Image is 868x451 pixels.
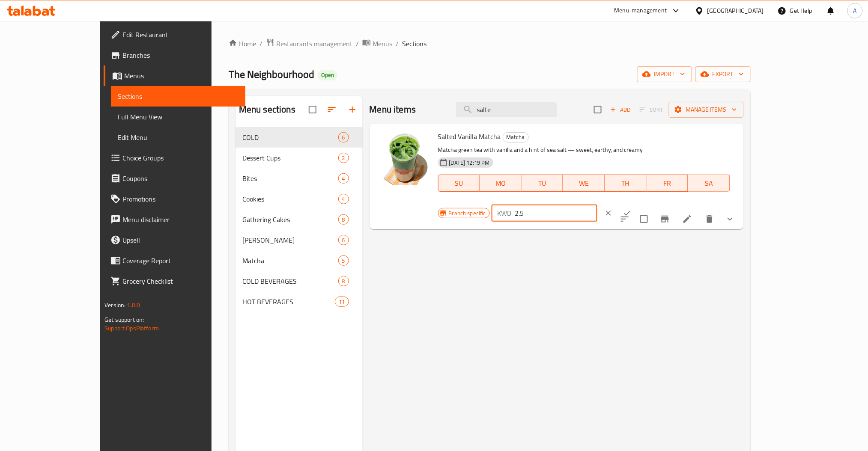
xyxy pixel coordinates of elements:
div: Menu-management [614,6,667,16]
span: WE [567,177,601,190]
a: Menus [104,65,245,86]
li: / [260,39,262,49]
a: Sections [111,86,245,107]
button: SU [438,175,480,192]
div: Matcha5 [236,250,363,271]
button: TU [522,175,563,192]
h2: Menu items [370,103,416,116]
div: COLD [242,132,338,142]
div: items [338,276,349,286]
div: Open [318,70,337,80]
input: search [456,102,557,117]
span: Sections [402,39,427,49]
span: Full Menu View [118,112,239,122]
span: Menus [124,71,239,81]
div: [PERSON_NAME]6 [236,230,363,250]
span: Sort sections [322,99,342,120]
span: MO [483,177,518,190]
a: Branches [104,45,245,65]
span: 11 [335,298,348,306]
span: 8 [339,216,349,224]
button: ok [618,204,637,223]
span: Open [318,71,337,79]
span: Matcha [503,132,528,142]
nav: breadcrumb [229,38,751,49]
span: [PERSON_NAME] [242,235,338,245]
span: Menus [373,39,392,49]
span: Edit Restaurant [122,30,239,40]
div: Cookies4 [236,189,363,209]
li: / [396,39,399,49]
span: Cookies [242,194,338,204]
svg: Show Choices [725,214,735,224]
a: Edit menu item [682,214,692,224]
h2: Menu sections [239,103,295,116]
a: Edit Menu [111,127,245,148]
span: Select section first [634,103,669,116]
a: Restaurants management [266,38,352,49]
span: Add [609,105,632,115]
span: Menu disclaimer [122,214,239,225]
a: Coverage Report [104,250,245,271]
span: Select all sections [304,101,322,119]
button: FR [647,175,688,192]
span: HOT BEVERAGES [242,297,335,307]
span: 6 [339,236,349,244]
div: HOT BEVERAGES11 [236,291,363,312]
a: Upsell [104,230,245,250]
a: Menus [362,38,392,49]
input: Please enter price [515,205,597,222]
span: Manage items [676,104,737,115]
span: Choice Groups [122,153,239,163]
a: Support.OpsPlatform [104,323,159,334]
span: 6 [339,134,349,142]
button: Manage items [669,102,744,118]
button: Add section [342,99,363,120]
p: Matcha green tea with vanilla and a hint of sea salt — sweet, earthy, and creamy [438,145,730,155]
span: SA [692,177,726,190]
button: show more [720,209,740,229]
div: items [335,297,349,307]
span: Get support on: [104,314,144,325]
div: items [338,132,349,142]
div: items [338,173,349,184]
img: Salted Vanilla Matcha [376,131,431,185]
span: Salted Vanilla Matcha [438,130,501,143]
div: Dessert Cups2 [236,148,363,168]
div: items [338,255,349,266]
span: Coupons [122,173,239,184]
div: Gathering Cakes [242,214,338,225]
p: KWD [498,208,512,218]
div: Bites4 [236,168,363,189]
div: items [338,235,349,245]
span: Upsell [122,235,239,245]
button: export [695,66,751,82]
li: / [356,39,359,49]
button: Branch-specific-item [655,209,675,229]
span: TU [525,177,560,190]
a: Promotions [104,189,245,209]
span: import [644,69,685,80]
a: Menu disclaimer [104,209,245,230]
a: Edit Restaurant [104,24,245,45]
span: Dessert Cups [242,153,338,163]
span: export [702,69,744,80]
span: Branch specific [445,209,489,217]
button: clear [599,204,618,223]
span: Select to update [635,210,653,228]
a: Coupons [104,168,245,189]
span: 2 [339,154,349,162]
a: Grocery Checklist [104,271,245,291]
div: items [338,214,349,225]
button: import [637,66,692,82]
div: Gathering Cakes8 [236,209,363,230]
div: Bites [242,173,338,184]
div: Bento Cakes [242,235,338,245]
span: TH [608,177,643,190]
div: items [338,153,349,163]
span: SU [442,177,477,190]
div: items [338,194,349,204]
